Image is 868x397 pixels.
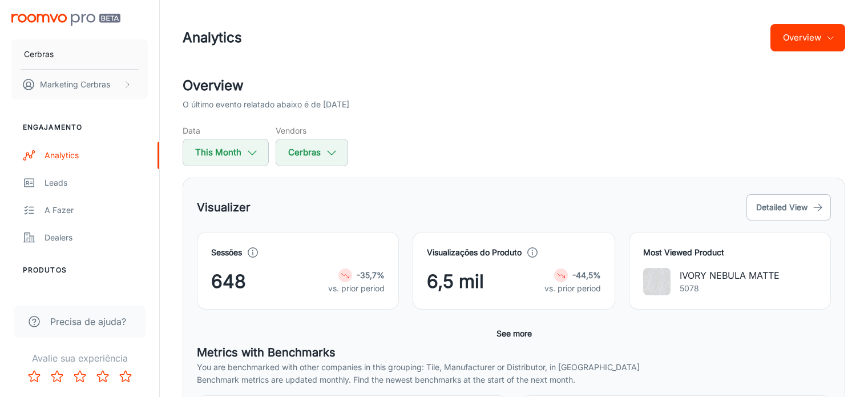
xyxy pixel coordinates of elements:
[45,177,148,189] div: Leads
[197,344,831,361] h5: Metrics with Benchmarks
[183,75,845,96] h2: Overview
[746,194,831,220] button: Detailed View
[40,78,110,91] p: Marketing Cerbras
[770,24,845,51] button: Overview
[643,268,671,295] img: IVORY NEBULA MATTE
[68,365,91,388] button: Rate 3 star
[11,70,148,99] button: Marketing Cerbras
[9,351,150,365] p: Avalie sua experiência
[197,361,831,374] p: You are benchmarked with other companies in this grouping: Tile, Manufacturer or Distributor, in ...
[427,246,522,259] h4: Visualizações do Produto
[46,365,68,388] button: Rate 2 star
[45,149,148,162] div: Analytics
[680,268,780,282] p: IVORY NEBULA MATTE
[183,139,269,166] button: This Month
[183,125,269,137] h5: Data
[50,315,126,328] span: Precisa de ajuda?
[45,292,148,304] div: Meus Produtos
[24,48,54,61] p: Cerbras
[276,125,348,137] h5: Vendors
[357,270,385,280] strong: -35,7%
[91,365,114,388] button: Rate 4 star
[211,268,246,295] span: 648
[45,204,148,216] div: A fazer
[11,14,120,26] img: Roomvo PRO Beta
[183,27,242,48] h1: Analytics
[544,282,601,295] p: vs. prior period
[11,39,148,69] button: Cerbras
[680,282,780,295] p: 5078
[572,270,601,280] strong: -44,5%
[328,282,385,295] p: vs. prior period
[114,365,137,388] button: Rate 5 star
[276,139,348,166] button: Cerbras
[427,268,484,295] span: 6,5 mil
[45,231,148,244] div: Dealers
[211,246,242,259] h4: Sessões
[197,199,251,216] h5: Visualizer
[643,246,817,259] h4: Most Viewed Product
[183,98,349,111] p: O último evento relatado abaixo é de [DATE]
[23,365,46,388] button: Rate 1 star
[492,323,536,344] button: See more
[197,374,831,386] p: Benchmark metrics are updated monthly. Find the newest benchmarks at the start of the next month.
